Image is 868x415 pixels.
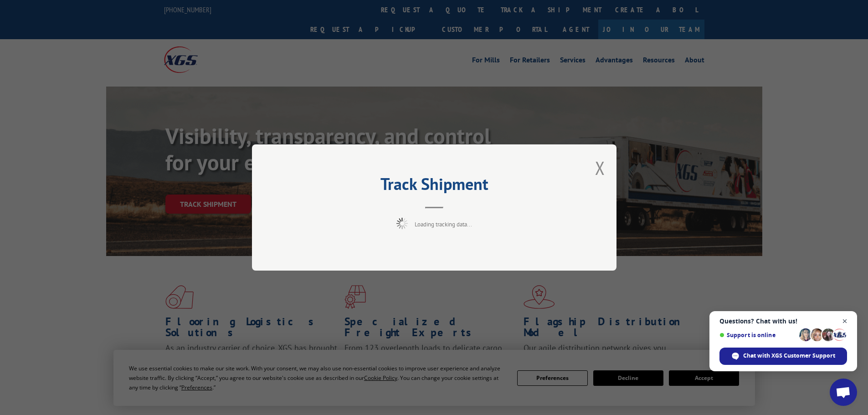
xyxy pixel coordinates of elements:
div: Open chat [830,379,857,406]
div: Chat with XGS Customer Support [719,348,847,365]
span: Chat with XGS Customer Support [743,352,835,360]
span: Support is online [719,332,796,338]
button: Close modal [595,156,605,180]
span: Questions? Chat with us! [719,318,847,325]
span: Close chat [839,316,851,327]
h2: Track Shipment [298,178,571,195]
img: xgs-loading [396,218,408,229]
span: Loading tracking data... [415,220,472,228]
